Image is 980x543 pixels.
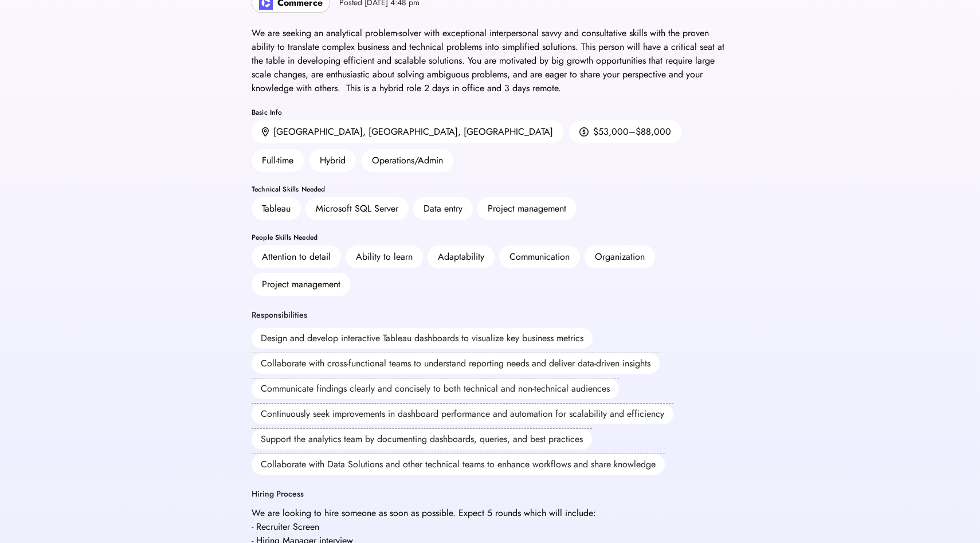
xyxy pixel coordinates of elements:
div: Hybrid [309,149,356,172]
img: location.svg [262,127,269,137]
div: Technical Skills Needed [252,186,728,193]
div: Adaptability [438,250,484,264]
div: Data entry [424,202,462,216]
div: Hiring Process [252,489,304,500]
div: Collaborate with cross-functional teams to understand reporting needs and deliver data-driven ins... [252,353,660,374]
div: Attention to detail [262,250,331,264]
div: Collaborate with Data Solutions and other technical teams to enhance workflows and share knowledge [252,454,665,475]
div: Basic Info [252,109,728,116]
div: Ability to learn [356,250,413,264]
div: Microsoft SQL Server [316,202,398,216]
div: Project management [262,278,340,291]
img: money.svg [579,127,589,137]
div: We are seeking an analytical problem-solver with exceptional interpersonal savvy and consultative... [252,26,728,95]
div: Responsibilities [252,310,307,321]
div: Support the analytics team by documenting dashboards, queries, and best practices [252,429,592,450]
div: Communication [509,250,570,264]
div: [GEOGRAPHIC_DATA], [GEOGRAPHIC_DATA], [GEOGRAPHIC_DATA] [273,125,553,139]
div: Tableau [262,202,291,216]
div: Organization [595,250,645,264]
div: People Skills Needed [252,234,728,241]
div: Continuously seek improvements in dashboard performance and automation for scalability and effici... [252,404,673,424]
div: $53,000–$88,000 [593,125,671,139]
div: Operations/Admin [362,149,453,172]
div: Full-time [252,149,304,172]
div: Project management [488,202,566,216]
div: Communicate findings clearly and concisely to both technical and non-technical audiences [252,378,619,399]
div: Design and develop interactive Tableau dashboards to visualize key business metrics [252,328,593,349]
